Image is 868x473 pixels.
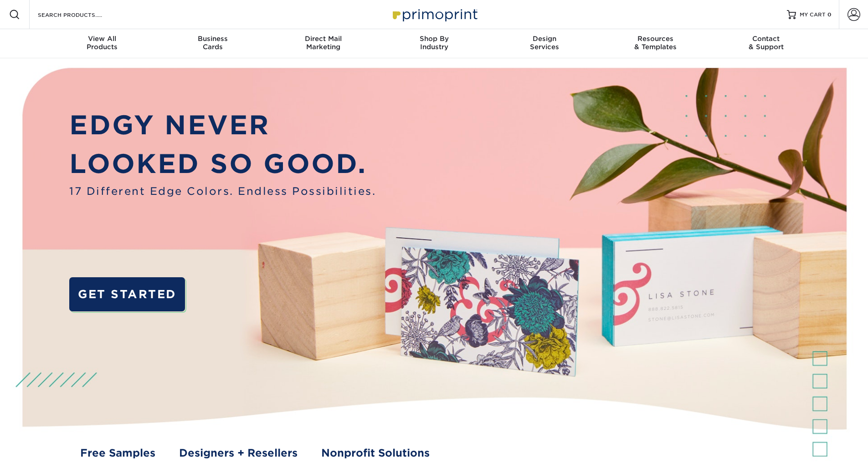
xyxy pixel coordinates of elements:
[389,5,480,24] img: Primoprint
[268,35,379,43] span: Direct Mail
[37,9,126,20] input: SEARCH PRODUCTS.....
[157,29,268,58] a: BusinessCards
[600,35,711,51] div: & Templates
[600,35,711,43] span: Resources
[827,11,832,18] span: 0
[69,144,376,183] p: LOOKED SO GOOD.
[80,445,155,461] a: Free Samples
[489,35,600,51] div: Services
[157,35,268,43] span: Business
[47,29,158,58] a: View AllProducts
[268,29,379,58] a: Direct MailMarketing
[321,445,430,461] a: Nonprofit Solutions
[711,35,822,51] div: & Support
[711,29,822,58] a: Contact& Support
[489,29,600,58] a: DesignServices
[600,29,711,58] a: Resources& Templates
[69,183,376,199] span: 17 Different Edge Colors. Endless Possibilities.
[268,35,379,51] div: Marketing
[47,35,158,43] span: View All
[69,277,185,311] a: GET STARTED
[69,106,376,145] p: EDGY NEVER
[157,35,268,51] div: Cards
[379,35,489,43] span: Shop By
[47,35,158,51] div: Products
[379,29,489,58] a: Shop ByIndustry
[800,11,826,19] span: MY CART
[179,445,298,461] a: Designers + Resellers
[379,35,489,51] div: Industry
[489,35,600,43] span: Design
[711,35,822,43] span: Contact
